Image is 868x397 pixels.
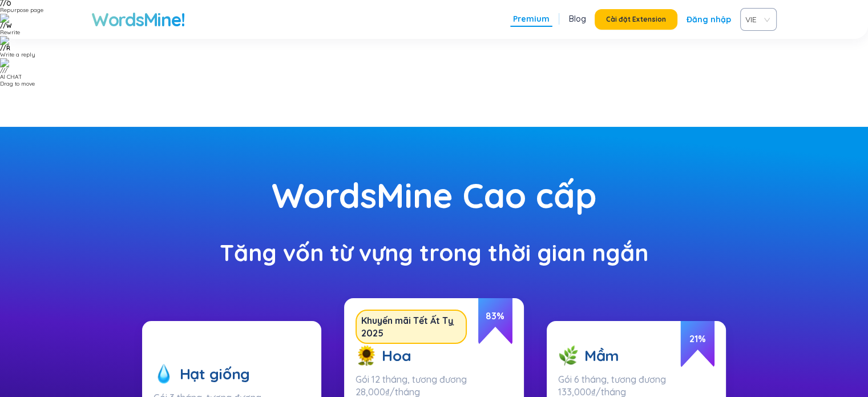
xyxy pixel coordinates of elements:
div: Hạt giống [154,363,310,384]
span: 83 % [478,292,512,345]
img: flower [356,345,376,366]
div: Hoa [356,334,512,366]
div: Khuyến mãi Tết Ất Tỵ 2025 [356,310,467,344]
div: Tăng vốn từ vựng trong thời gian ngắn [57,241,811,264]
div: WordsMine Cao cấp [57,184,811,207]
span: 21 % [680,315,714,368]
img: sprout [558,345,579,366]
div: Mầm [558,345,715,366]
img: seed [154,363,174,384]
